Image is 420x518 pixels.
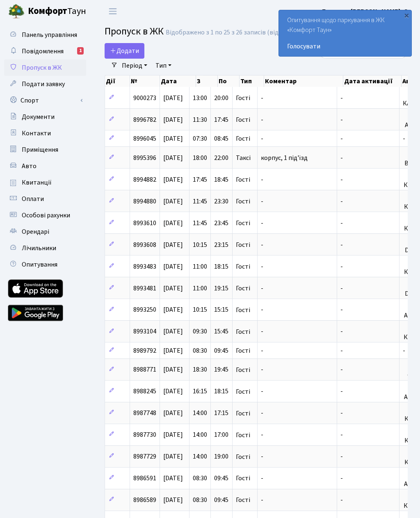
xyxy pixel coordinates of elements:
[261,327,263,336] span: -
[133,365,156,374] span: 8988771
[4,141,86,158] a: Приміщення
[340,474,343,483] span: -
[4,224,86,240] a: Орендарі
[214,240,228,249] span: 23:15
[236,242,250,248] span: Гості
[214,219,228,228] span: 23:45
[22,227,49,236] span: Орендарі
[133,240,156,249] span: 8993608
[4,27,86,43] a: Панель управління
[4,109,86,125] a: Документи
[236,410,250,417] span: Гості
[133,495,156,504] span: 8986589
[4,174,86,191] a: Квитанції
[261,495,263,504] span: -
[214,452,228,461] span: 19:00
[163,94,183,103] span: [DATE]
[28,5,86,18] span: Таун
[261,115,263,124] span: -
[261,284,263,293] span: -
[22,47,64,56] span: Повідомлення
[214,153,228,162] span: 22:00
[261,219,263,228] span: -
[214,327,228,336] span: 15:45
[214,115,228,124] span: 17:45
[163,431,183,440] span: [DATE]
[163,452,183,461] span: [DATE]
[22,244,56,253] span: Лічильники
[22,178,52,187] span: Квитанції
[133,474,156,483] span: 8986591
[22,211,70,220] span: Особові рахунки
[193,94,207,103] span: 13:00
[236,475,250,481] span: Гості
[133,284,156,293] span: 8993481
[236,454,250,460] span: Гості
[4,191,86,207] a: Оплати
[22,194,44,203] span: Оплати
[196,75,218,87] th: З
[193,306,207,315] span: 10:15
[340,153,343,162] span: -
[261,474,263,483] span: -
[214,284,228,293] span: 19:15
[322,7,410,16] b: Блєдних [PERSON_NAME]. О.
[261,240,263,249] span: -
[133,452,156,461] span: 8987729
[105,43,144,59] a: Додати
[214,262,228,271] span: 18:15
[322,7,410,16] a: Блєдних [PERSON_NAME]. О.
[261,153,308,162] span: корпус, 1 під'їзд
[214,94,228,103] span: 20:00
[4,43,86,59] a: Повідомлення1
[340,346,343,355] span: -
[193,431,207,440] span: 14:00
[236,285,250,292] span: Гості
[261,346,263,355] span: -
[133,409,156,418] span: 8987748
[103,5,123,18] button: Переключити навігацію
[193,284,207,293] span: 11:00
[261,409,263,418] span: -
[340,409,343,418] span: -
[236,95,250,101] span: Гості
[340,452,343,461] span: -
[110,46,139,55] span: Додати
[214,409,228,418] span: 17:15
[236,263,250,270] span: Гості
[261,197,263,206] span: -
[119,59,151,73] a: Період
[133,134,156,143] span: 8996045
[28,5,67,18] b: Комфорт
[193,365,207,374] span: 18:30
[261,262,263,271] span: -
[340,115,343,124] span: -
[261,94,263,103] span: -
[193,474,207,483] span: 08:30
[163,134,183,143] span: [DATE]
[340,284,343,293] span: -
[340,387,343,396] span: -
[214,431,228,440] span: 17:00
[214,365,228,374] span: 19:45
[163,346,183,355] span: [DATE]
[8,3,25,20] img: logo.png
[22,30,77,39] span: Панель управління
[163,327,183,336] span: [DATE]
[77,47,84,55] div: 1
[130,75,160,87] th: №
[163,115,183,124] span: [DATE]
[193,495,207,504] span: 08:30
[163,240,183,249] span: [DATE]
[133,262,156,271] span: 8993483
[193,387,207,396] span: 16:15
[236,307,250,313] span: Гості
[340,262,343,271] span: -
[163,175,183,184] span: [DATE]
[163,409,183,418] span: [DATE]
[4,158,86,174] a: Авто
[163,153,183,162] span: [DATE]
[133,153,156,162] span: 8995396
[133,431,156,440] span: 8987730
[340,495,343,504] span: -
